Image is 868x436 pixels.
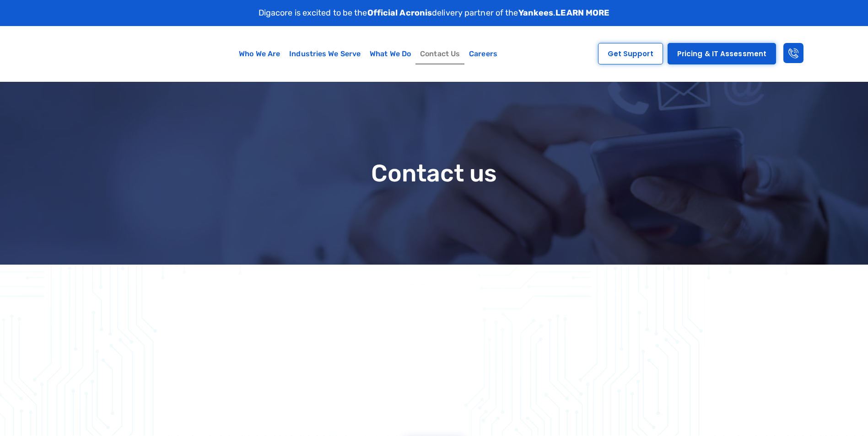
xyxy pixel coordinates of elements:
h1: Contact us [141,160,727,186]
p: Digacore is excited to be the delivery partner of the . [259,7,610,19]
span: Get Support [608,50,653,57]
nav: Menu [171,43,566,64]
a: Who We Are [234,43,285,64]
span: Pricing & IT Assessment [677,50,766,57]
strong: Official Acronis [367,8,432,18]
a: What We Do [365,43,415,64]
strong: Yankees [518,8,554,18]
a: Careers [464,43,502,64]
a: Pricing & IT Assessment [668,43,776,64]
a: Get Support [598,43,663,64]
a: Industries We Serve [285,43,365,64]
a: LEARN MORE [555,8,609,18]
img: Digacore logo 1 [17,31,127,77]
a: Contact Us [415,43,464,64]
